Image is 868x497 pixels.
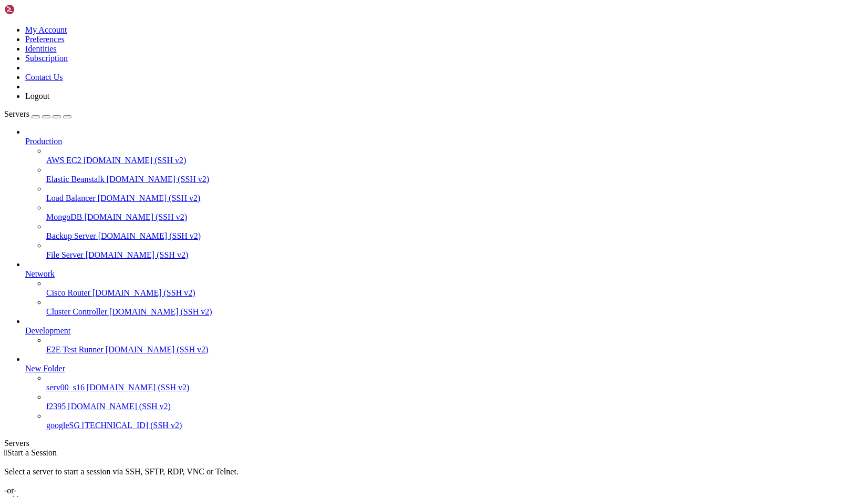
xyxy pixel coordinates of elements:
[25,54,68,63] a: Subscription
[4,4,65,15] img: Shellngn
[7,448,57,457] span: Start a Session
[86,250,189,259] span: [DOMAIN_NAME] (SSH v2)
[46,194,864,203] a: Load Balancer [DOMAIN_NAME] (SSH v2)
[25,127,864,260] li: Production
[46,345,104,354] span: E2E Test Runner
[46,298,864,317] li: Cluster Controller [DOMAIN_NAME] (SSH v2)
[46,402,864,411] a: f2395 [DOMAIN_NAME] (SSH v2)
[25,25,67,34] a: My Account
[46,156,864,165] a: AWS EC2 [DOMAIN_NAME] (SSH v2)
[25,326,864,336] a: Development
[92,288,195,297] span: [DOMAIN_NAME] (SSH v2)
[68,402,171,411] span: [DOMAIN_NAME] (SSH v2)
[25,269,55,278] span: Network
[25,44,57,53] a: Identities
[46,383,864,392] a: serv00_s16 [DOMAIN_NAME] (SSH v2)
[84,212,187,221] span: [DOMAIN_NAME] (SSH v2)
[46,307,107,316] span: Cluster Controller
[46,383,85,392] span: serv00_s16
[84,156,187,165] span: [DOMAIN_NAME] (SSH v2)
[46,165,864,184] li: Elastic Beanstalk [DOMAIN_NAME] (SSH v2)
[46,288,90,297] span: Cisco Router
[107,175,210,184] span: [DOMAIN_NAME] (SSH v2)
[46,392,864,411] li: f2395 [DOMAIN_NAME] (SSH v2)
[46,402,66,411] span: f2395
[87,383,190,392] span: [DOMAIN_NAME] (SSH v2)
[46,421,864,430] a: googleSG [TECHNICAL_ID] (SSH v2)
[25,364,864,373] a: New Folder
[25,73,63,82] a: Contact Us
[4,439,864,448] div: Servers
[46,146,864,165] li: AWS EC2 [DOMAIN_NAME] (SSH v2)
[46,336,864,354] li: E2E Test Runner [DOMAIN_NAME] (SSH v2)
[4,109,29,118] span: Servers
[106,345,209,354] span: [DOMAIN_NAME] (SSH v2)
[46,212,82,221] span: MongoDB
[46,156,81,165] span: AWS EC2
[25,137,864,146] a: Production
[46,231,864,241] a: Backup Server [DOMAIN_NAME] (SSH v2)
[46,184,864,203] li: Load Balancer [DOMAIN_NAME] (SSH v2)
[25,269,864,279] a: Network
[98,231,201,240] span: [DOMAIN_NAME] (SSH v2)
[46,373,864,392] li: serv00_s16 [DOMAIN_NAME] (SSH v2)
[25,35,65,44] a: Preferences
[46,231,96,240] span: Backup Server
[25,326,70,335] span: Development
[4,109,71,118] a: Servers
[46,345,864,354] a: E2E Test Runner [DOMAIN_NAME] (SSH v2)
[25,92,49,100] a: Logout
[46,222,864,241] li: Backup Server [DOMAIN_NAME] (SSH v2)
[46,241,864,260] li: File Server [DOMAIN_NAME] (SSH v2)
[46,175,864,184] a: Elastic Beanstalk [DOMAIN_NAME] (SSH v2)
[46,250,84,259] span: File Server
[46,250,864,260] a: File Server [DOMAIN_NAME] (SSH v2)
[98,194,201,202] span: [DOMAIN_NAME] (SSH v2)
[25,354,864,430] li: New Folder
[25,260,864,317] li: Network
[46,194,96,202] span: Load Balancer
[25,137,62,146] span: Production
[46,288,864,298] a: Cisco Router [DOMAIN_NAME] (SSH v2)
[46,279,864,298] li: Cisco Router [DOMAIN_NAME] (SSH v2)
[46,203,864,222] li: MongoDB [DOMAIN_NAME] (SSH v2)
[109,307,212,316] span: [DOMAIN_NAME] (SSH v2)
[25,364,65,373] span: New Folder
[46,175,105,184] span: Elastic Beanstalk
[46,307,864,317] a: Cluster Controller [DOMAIN_NAME] (SSH v2)
[46,212,864,222] a: MongoDB [DOMAIN_NAME] (SSH v2)
[46,421,80,430] span: googleSG
[25,317,864,354] li: Development
[4,448,7,457] span: 
[82,421,182,430] span: [TECHNICAL_ID] (SSH v2)
[46,411,864,430] li: googleSG [TECHNICAL_ID] (SSH v2)
[4,458,864,495] div: Select a server to start a session via SSH, SFTP, RDP, VNC or Telnet. -or-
